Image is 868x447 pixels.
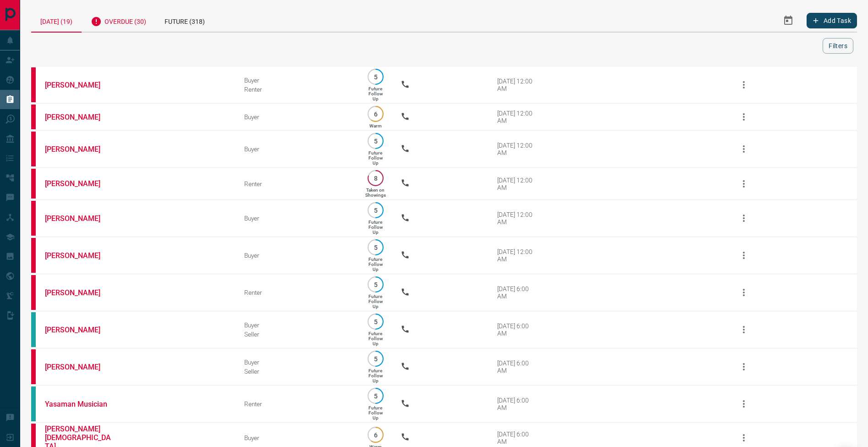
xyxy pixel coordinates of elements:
[244,215,350,222] div: Buyer
[244,321,350,329] div: Buyer
[368,331,383,346] p: Future Follow Up
[244,434,350,441] div: Buyer
[777,10,799,32] button: Select Date Range
[31,9,82,33] div: [DATE] (19)
[31,275,36,310] div: property.ca
[45,179,114,188] a: [PERSON_NAME]
[497,322,536,337] div: [DATE] 6:00 AM
[368,150,383,166] p: Future Follow Up
[45,363,114,371] a: [PERSON_NAME]
[372,318,379,325] p: 5
[368,220,383,235] p: Future Follow Up
[82,9,155,32] div: Overdue (30)
[244,331,350,338] div: Seller
[368,294,383,309] p: Future Follow Up
[807,13,857,28] button: Add Task
[45,81,114,89] a: [PERSON_NAME]
[31,312,36,347] div: condos.ca
[45,214,114,223] a: [PERSON_NAME]
[497,285,536,300] div: [DATE] 6:00 AM
[823,38,853,54] button: Filters
[45,145,114,154] a: [PERSON_NAME]
[372,73,379,80] p: 5
[372,355,379,362] p: 5
[497,177,536,191] div: [DATE] 12:00 AM
[372,431,379,438] p: 6
[497,142,536,156] div: [DATE] 12:00 AM
[31,201,36,236] div: property.ca
[31,105,36,129] div: property.ca
[497,248,536,263] div: [DATE] 12:00 AM
[45,288,114,297] a: [PERSON_NAME]
[368,405,383,420] p: Future Follow Up
[244,86,350,93] div: Renter
[244,77,350,84] div: Buyer
[372,244,379,251] p: 5
[45,251,114,260] a: [PERSON_NAME]
[497,397,536,411] div: [DATE] 6:00 AM
[244,145,350,153] div: Buyer
[31,67,36,102] div: property.ca
[365,188,386,198] p: Taken on Showings
[497,211,536,226] div: [DATE] 12:00 AM
[244,180,350,188] div: Renter
[368,86,383,101] p: Future Follow Up
[372,281,379,288] p: 5
[244,368,350,375] div: Seller
[31,169,36,199] div: property.ca
[372,175,379,182] p: 8
[372,138,379,144] p: 5
[31,349,36,384] div: property.ca
[372,392,379,399] p: 5
[497,110,536,124] div: [DATE] 12:00 AM
[372,207,379,214] p: 5
[369,123,382,128] p: Warm
[244,252,350,259] div: Buyer
[372,110,379,117] p: 6
[244,289,350,296] div: Renter
[497,430,536,445] div: [DATE] 6:00 AM
[45,326,114,334] a: [PERSON_NAME]
[368,257,383,272] p: Future Follow Up
[368,368,383,383] p: Future Follow Up
[31,238,36,273] div: property.ca
[244,359,350,366] div: Buyer
[497,359,536,374] div: [DATE] 6:00 AM
[155,9,214,32] div: Future (318)
[244,400,350,408] div: Renter
[31,132,36,166] div: property.ca
[497,77,536,92] div: [DATE] 12:00 AM
[31,386,36,421] div: condos.ca
[244,113,350,121] div: Buyer
[45,400,114,408] a: Yasaman Musician
[45,113,114,121] a: [PERSON_NAME]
